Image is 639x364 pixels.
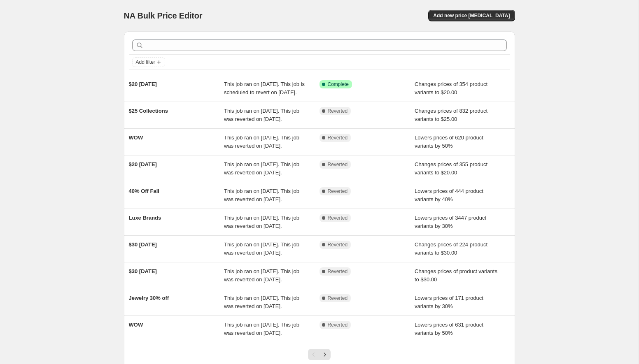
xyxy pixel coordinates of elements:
[328,241,348,248] span: Reverted
[415,188,483,202] span: Lowers prices of 444 product variants by 40%
[224,134,299,149] span: This job ran on [DATE]. This job was reverted on [DATE].
[129,134,143,141] span: WOW
[328,188,348,195] span: Reverted
[129,215,161,221] span: Luxe Brands
[328,81,349,88] span: Complete
[415,81,487,95] span: Changes prices of 354 product variants to $20.00
[328,295,348,301] span: Reverted
[308,349,331,360] nav: Pagination
[129,108,168,114] span: $25 Collections
[129,161,157,167] span: $20 [DATE]
[129,188,159,194] span: 40% Off Fall
[136,59,155,65] span: Add filter
[415,241,487,256] span: Changes prices of 224 product variants to $30.00
[224,188,299,202] span: This job ran on [DATE]. This job was reverted on [DATE].
[224,108,299,122] span: This job ran on [DATE]. This job was reverted on [DATE].
[328,161,348,168] span: Reverted
[129,241,157,248] span: $30 [DATE]
[129,295,169,301] span: Jewelry 30% off
[415,295,483,309] span: Lowers prices of 171 product variants by 30%
[415,134,483,149] span: Lowers prices of 620 product variants by 50%
[319,349,331,360] button: Next
[224,268,299,283] span: This job ran on [DATE]. This job was reverted on [DATE].
[224,241,299,256] span: This job ran on [DATE]. This job was reverted on [DATE].
[328,108,348,114] span: Reverted
[415,322,483,336] span: Lowers prices of 631 product variants by 50%
[328,134,348,141] span: Reverted
[124,11,203,20] span: NA Bulk Price Editor
[415,108,487,122] span: Changes prices of 832 product variants to $25.00
[328,268,348,275] span: Reverted
[428,10,515,21] button: Add new price [MEDICAL_DATA]
[132,57,165,67] button: Add filter
[415,161,487,176] span: Changes prices of 355 product variants to $20.00
[415,268,497,283] span: Changes prices of product variants to $30.00
[129,81,157,87] span: $20 [DATE]
[328,322,348,328] span: Reverted
[224,161,299,176] span: This job ran on [DATE]. This job was reverted on [DATE].
[129,322,143,328] span: WOW
[224,295,299,309] span: This job ran on [DATE]. This job was reverted on [DATE].
[328,215,348,221] span: Reverted
[224,215,299,229] span: This job ran on [DATE]. This job was reverted on [DATE].
[224,322,299,336] span: This job ran on [DATE]. This job was reverted on [DATE].
[129,268,157,274] span: $30 [DATE]
[415,215,486,229] span: Lowers prices of 3447 product variants by 30%
[224,81,305,95] span: This job ran on [DATE]. This job is scheduled to revert on [DATE].
[433,12,510,19] span: Add new price [MEDICAL_DATA]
